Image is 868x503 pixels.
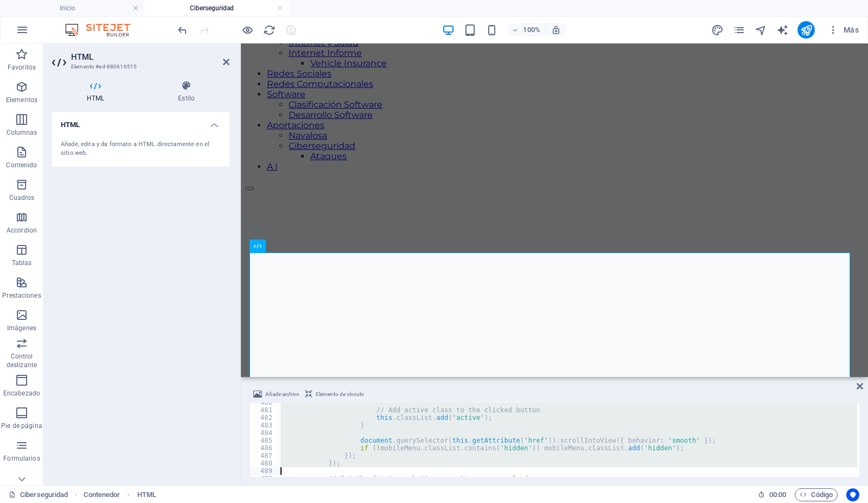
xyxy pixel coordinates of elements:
div: 490 [250,475,279,482]
span: Código [800,488,833,501]
button: reload [263,23,276,36]
button: pages [732,23,745,36]
button: Más [824,21,863,39]
img: Editor Logo [62,23,144,36]
span: 00 00 [769,488,786,501]
p: Pie de página [1,422,42,430]
i: Volver a cargar página [264,24,276,36]
span: Más [828,24,859,35]
nav: breadcrumb [84,488,156,501]
div: Añade, edita y da formato a HTML directamente en el sitio web. [61,140,221,158]
p: Accordion [7,226,37,235]
p: Favoritos [8,63,36,72]
h2: HTML [71,52,229,62]
i: Deshacer: Cambiar HTML (Ctrl+Z) [177,24,189,36]
button: design [711,23,724,36]
button: publish [797,21,815,39]
span: Añadir archivo [265,388,299,401]
p: Imágenes [7,324,36,332]
h4: HTML [52,80,143,103]
div: 485 [250,437,279,444]
h6: Tiempo de la sesión [758,488,787,501]
p: Elementos [6,96,37,104]
span: Haz clic para seleccionar y doble clic para editar [84,488,120,501]
div: 489 [250,467,279,475]
button: Elemento de vínculo [303,388,366,401]
button: Usercentrics [846,488,859,501]
i: Páginas (Ctrl+Alt+S) [733,24,745,36]
span: Elemento de vínculo [316,388,364,401]
p: Prestaciones [2,291,41,300]
i: Publicar [800,24,813,36]
i: Navegador [755,24,767,36]
p: Encabezado [3,389,40,398]
h4: Estilo [143,80,229,103]
a: Haz clic para cancelar la selección y doble clic para abrir páginas [9,488,68,501]
p: Contenido [6,161,37,169]
h4: HTML [52,112,229,131]
i: Diseño (Ctrl+Alt+Y) [711,24,724,36]
h4: Ciberseguridad [144,2,289,14]
span: Haz clic para seleccionar y doble clic para editar [137,488,156,501]
i: AI Writer [776,24,789,36]
div: 488 [250,460,279,467]
button: Código [795,488,838,501]
div: 486 [250,444,279,452]
span: : [777,491,778,499]
div: 483 [250,422,279,429]
button: Añadir archivo [252,388,301,401]
div: 482 [250,414,279,422]
div: 481 [250,406,279,414]
div: 487 [250,452,279,460]
p: Formularios [3,454,40,463]
button: 100% [507,23,545,36]
h3: Elemento #ed-880616515 [71,62,208,72]
p: Tablas [12,259,32,267]
h6: 100% [523,23,540,36]
button: undo [176,23,189,36]
i: Al redimensionar, ajustar el nivel de zoom automáticamente para ajustarse al dispositivo elegido. [551,25,561,35]
button: navigator [754,23,767,36]
p: Cuadros [9,193,35,202]
button: text_generator [776,23,789,36]
div: 484 [250,429,279,437]
p: Columnas [7,128,37,137]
